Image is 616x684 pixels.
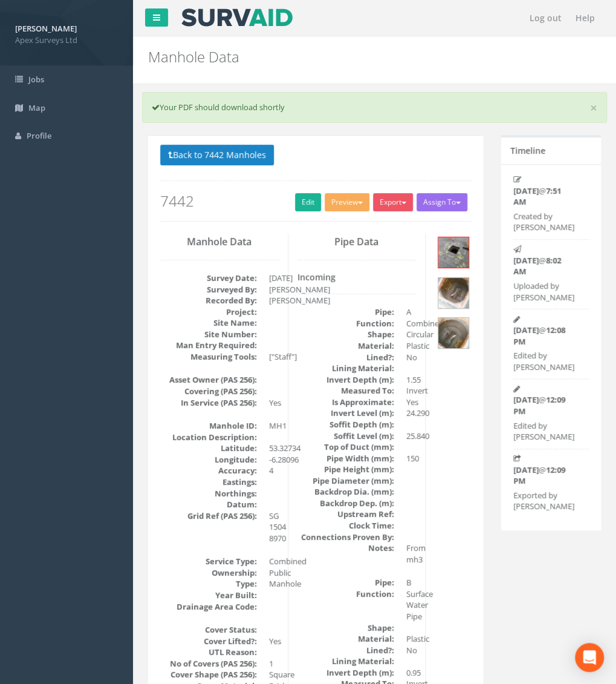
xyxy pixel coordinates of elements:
dd: 1 [269,658,279,669]
dt: Backdrop Dia. (mm): [297,486,394,498]
h2: Manhole Data [148,49,601,65]
strong: [DATE] [513,255,539,266]
dt: Lined?: [297,645,394,656]
dt: UTL Reason: [160,646,257,658]
dt: Pipe Diameter (mm): [297,475,394,487]
dt: Datum: [160,499,257,510]
p: Exported by [PERSON_NAME] [513,490,573,512]
strong: [DATE] [513,464,539,475]
h4: Incoming [297,272,416,281]
dd: 150 [406,453,416,464]
dd: B [406,577,416,588]
dd: No [406,645,416,656]
dt: Soffit Depth (m): [297,419,394,430]
dd: 4 [269,465,279,476]
dt: Soffit Level (m): [297,430,394,442]
dd: 53.32734 [269,442,279,454]
dt: Cover Shape (PAS 256): [160,669,257,680]
dt: Backdrop Dep. (m): [297,498,394,509]
dd: Invert [406,385,416,396]
button: Back to 7442 Manholes [160,145,274,165]
div: Your PDF should download shortly [142,92,607,123]
dt: Pipe Height (mm): [297,464,394,475]
dt: Shape: [297,622,394,634]
dt: Grid Ref (PAS 256): [160,510,257,522]
dt: Northings: [160,488,257,499]
dd: Yes [269,636,279,647]
dt: Ownership: [160,567,257,579]
h3: Manhole Data [160,237,279,248]
p: @ [513,394,573,416]
dt: Lining Material: [297,363,394,374]
div: Open Intercom Messenger [575,643,604,672]
p: Edited by [PERSON_NAME] [513,420,573,442]
dt: Year Built: [160,590,257,601]
dd: Yes [406,396,416,408]
strong: [DATE] [513,394,539,405]
dd: 1.55 [406,374,416,386]
dt: Surveyed By: [160,284,257,295]
button: Export [373,193,413,211]
strong: 12:09 PM [513,464,565,487]
strong: 8:02 AM [513,255,561,277]
dd: Circular [406,329,416,340]
dt: Asset Owner (PAS 256): [160,374,257,386]
strong: 7:51 AM [513,185,561,208]
strong: [PERSON_NAME] [15,23,77,34]
img: c9edf83b-cf2c-778a-337c-b4f0edbaba36_5b3f40eb-85a2-81d9-6a04-7bd5079ed430_thumb.jpg [438,237,468,268]
dt: Pipe Width (mm): [297,453,394,464]
dt: Manhole ID: [160,420,257,432]
dt: No of Covers (PAS 256): [160,658,257,669]
dt: Cover Status: [160,624,257,636]
img: c9edf83b-cf2c-778a-337c-b4f0edbaba36_57e14b9a-1d5e-eb49-63b1-47d8ccc2d78a_thumb.jpg [438,278,468,308]
dd: 25.840 [406,430,416,442]
dt: Site Number: [160,329,257,340]
dd: -6.28096 [269,454,279,465]
dd: Square [269,669,279,680]
dt: Is Approximate: [297,396,394,408]
strong: [DATE] [513,185,539,196]
img: c9edf83b-cf2c-778a-337c-b4f0edbaba36_d6f20d9e-4307-e964-6ece-e695bcdb073d_thumb.jpg [438,318,468,348]
dd: MH1 [269,420,279,432]
a: [PERSON_NAME] Apex Surveys Ltd [15,20,118,45]
dd: Plastic [406,633,416,645]
dt: Drainage Area Code: [160,601,257,613]
dt: Material: [297,340,394,352]
dt: Invert Level (m): [297,407,394,419]
p: Uploaded by [PERSON_NAME] [513,280,573,303]
dt: Cover Lifted?: [160,636,257,647]
span: Apex Surveys Ltd [15,35,118,46]
dt: Recorded By: [160,295,257,306]
dd: A [406,306,416,318]
dt: Service Type: [160,556,257,567]
dt: Measured To: [297,385,394,396]
h3: Pipe Data [297,237,416,248]
dt: Lining Material: [297,656,394,667]
dd: Plastic [406,340,416,352]
dt: Project: [160,306,257,318]
dt: Shape: [297,329,394,340]
dd: Yes [269,397,279,409]
span: Map [28,102,45,113]
p: Created by [PERSON_NAME] [513,211,573,233]
dt: Clock Time: [297,520,394,531]
a: × [590,102,597,114]
dd: Manhole [269,578,279,590]
strong: [DATE] [513,324,539,335]
dd: [PERSON_NAME] [269,284,279,295]
dt: Pipe: [297,577,394,588]
dd: [DATE] [269,272,279,284]
dd: [PERSON_NAME] [269,295,279,306]
a: Edit [295,193,321,211]
dd: 24.290 [406,407,416,419]
dd: Combined [406,318,416,329]
dt: In Service (PAS 256): [160,397,257,409]
dd: Surface Water Pipe [406,588,416,622]
dt: Function: [297,588,394,600]
dt: Eastings: [160,476,257,488]
dt: Lined?: [297,352,394,363]
dd: Combined [269,556,279,567]
dt: Measuring Tools: [160,351,257,363]
dd: From mh3 [406,542,416,565]
dd: ["Staff"] [269,351,279,363]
